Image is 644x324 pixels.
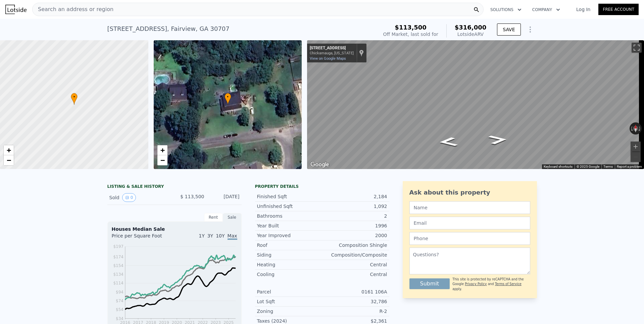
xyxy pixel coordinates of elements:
[4,155,14,165] a: Zoom out
[409,278,450,289] button: Submit
[228,233,237,240] span: Max
[322,298,387,305] div: 32,786
[216,233,225,238] span: 10Y
[544,164,573,169] button: Keyboard shortcuts
[322,222,387,229] div: 1996
[113,244,123,249] tspan: $197
[257,261,322,268] div: Heating
[71,93,78,105] div: •
[116,299,123,303] tspan: $74
[309,160,331,169] a: Open this area in Google Maps (opens a new window)
[257,203,322,210] div: Unfinished Sqft
[409,188,530,197] div: Ask about this property
[431,135,466,149] path: Go West, Haleys Cove Dr
[257,193,322,200] div: Finished Sqft
[577,165,599,168] span: © 2025 Google
[107,184,242,191] div: LISTING & SALE HISTORY
[322,213,387,219] div: 2
[113,263,123,268] tspan: $154
[310,46,354,51] div: [STREET_ADDRESS]
[383,31,438,38] div: Off Market, last sold for
[632,43,642,53] button: Toggle fullscreen view
[7,146,11,154] span: +
[122,193,136,202] button: View historical data
[485,4,527,16] button: Solutions
[210,193,240,202] div: [DATE]
[7,156,11,164] span: −
[603,165,613,168] a: Terms (opens in new tab)
[631,152,641,162] button: Zoom out
[71,94,78,100] span: •
[322,308,387,315] div: R-2
[395,24,427,31] span: $113,500
[322,203,387,210] div: 1,092
[310,56,346,61] a: View on Google Maps
[322,288,387,295] div: 0161 106A
[180,194,204,199] span: $ 113,500
[322,271,387,278] div: Central
[225,94,231,100] span: •
[113,281,123,285] tspan: $114
[480,133,516,147] path: Go East, Haleys Cove Dr
[112,226,237,232] div: Houses Median Sale
[322,193,387,200] div: 2,184
[409,201,530,214] input: Name
[116,307,123,312] tspan: $54
[495,282,522,286] a: Terms of Service
[4,145,14,155] a: Zoom in
[160,156,164,164] span: −
[409,232,530,245] input: Phone
[309,160,331,169] img: Google
[455,24,487,31] span: $316,000
[524,23,537,36] button: Show Options
[107,24,230,34] div: [STREET_ADDRESS] , Fairview , GA 30707
[257,213,322,219] div: Bathrooms
[322,252,387,258] div: Composition/Composite
[310,51,354,55] div: Chickamauga, [US_STATE]
[255,184,389,189] div: Property details
[113,255,123,259] tspan: $174
[497,23,521,36] button: SAVE
[455,31,487,38] div: Lotside ARV
[617,165,642,168] a: Report a problem
[33,5,113,13] span: Search an address or region
[116,290,123,294] tspan: $94
[452,277,530,291] div: This site is protected by reCAPTCHA and the Google and apply.
[322,232,387,239] div: 2000
[359,49,364,57] a: Show location on map
[638,122,642,134] button: Rotate clockwise
[157,155,167,165] a: Zoom out
[257,271,322,278] div: Cooling
[257,232,322,239] div: Year Improved
[113,272,123,277] tspan: $134
[257,222,322,229] div: Year Built
[5,5,27,14] img: Lotside
[409,217,530,229] input: Email
[223,213,242,222] div: Sale
[322,261,387,268] div: Central
[598,4,639,15] a: Free Account
[257,288,322,295] div: Parcel
[633,122,638,134] button: Reset the view
[465,282,487,286] a: Privacy Policy
[109,193,169,202] div: Sold
[199,233,204,238] span: 1Y
[204,213,223,222] div: Rent
[116,316,123,321] tspan: $34
[207,233,213,238] span: 3Y
[160,146,164,154] span: +
[225,93,231,105] div: •
[257,242,322,249] div: Roof
[157,145,167,155] a: Zoom in
[307,40,644,169] div: Map
[630,122,633,134] button: Rotate counterclockwise
[322,242,387,249] div: Composition Shingle
[257,308,322,315] div: Zoning
[112,232,175,243] div: Price per Square Foot
[527,4,565,16] button: Company
[631,142,641,152] button: Zoom in
[257,252,322,258] div: Siding
[257,298,322,305] div: Lot Sqft
[307,40,644,169] div: Street View
[568,6,598,13] a: Log In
